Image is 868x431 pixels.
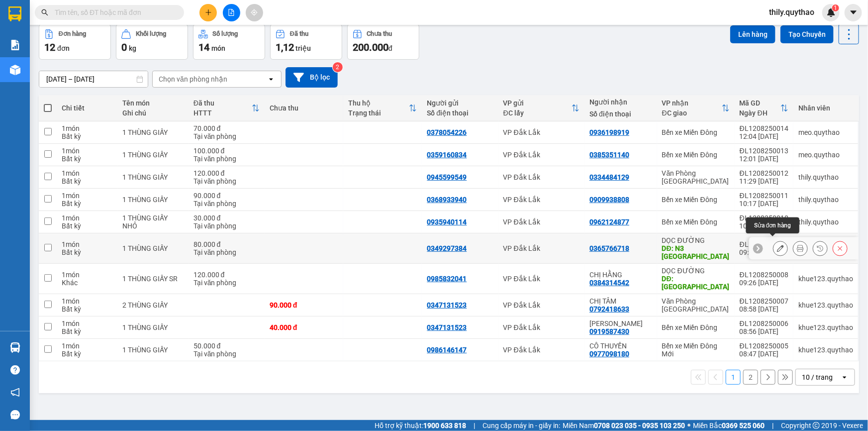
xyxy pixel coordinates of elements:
[348,109,409,117] div: Trạng thái
[427,218,467,226] div: 0935940114
[589,173,629,181] div: 0334484129
[503,173,580,181] div: VP Đắk Lắk
[427,109,493,117] div: Số điện thoại
[159,74,227,84] div: Chọn văn phòng nhận
[116,24,188,60] button: Khối lượng0kg
[121,41,127,53] span: 0
[589,244,629,252] div: 0365766718
[662,297,730,313] div: Văn Phòng [GEOGRAPHIC_DATA]
[8,8,78,32] div: VP Đắk Lắk
[772,420,773,431] span: |
[589,196,629,204] div: 0909938808
[193,248,260,256] div: Tại văn phòng
[746,217,799,233] div: Sửa đơn hàng
[189,95,265,121] th: Toggle SortBy
[503,275,580,283] div: VP Đắk Lắk
[740,177,788,185] div: 11:29 [DATE]
[798,104,853,112] div: Nhân viên
[295,44,311,52] span: triệu
[427,196,467,204] div: 0368933940
[41,9,48,16] span: search
[589,320,652,327] div: BÁC MINH
[798,323,853,331] div: khue123.quythao
[122,244,184,252] div: 1 THÙNG GIẤY
[193,200,260,208] div: Tại văn phòng
[62,177,112,185] div: Bất kỳ
[740,169,788,177] div: ĐL1208250012
[662,151,730,159] div: Bến xe Miền Đông
[503,109,572,117] div: ĐC lấy
[589,297,652,305] div: CHỊ TÂM
[740,327,788,335] div: 08:56 [DATE]
[662,323,730,331] div: Bến xe Miền Đông
[798,173,853,181] div: thily.quythao
[10,40,20,50] img: solution-icon
[735,95,793,121] th: Toggle SortBy
[740,342,788,350] div: ĐL1208250005
[726,370,741,385] button: 1
[10,410,20,420] span: message
[740,279,788,287] div: 09:26 [DATE]
[589,98,652,106] div: Người nhận
[589,350,629,358] div: 0977098180
[193,214,260,222] div: 30.000 đ
[290,30,308,37] div: Đã thu
[845,4,862,21] button: caret-down
[251,9,258,16] span: aim
[193,271,260,279] div: 120.000 đ
[662,169,730,185] div: Văn Phòng [GEOGRAPHIC_DATA]
[740,350,788,358] div: 08:47 [DATE]
[205,9,212,16] span: plus
[59,30,86,37] div: Đơn hàng
[740,192,788,200] div: ĐL1208250011
[589,327,629,335] div: 0919587430
[423,422,466,430] strong: 1900 633 818
[62,124,112,132] div: 1 món
[834,4,837,11] span: 1
[276,41,294,53] span: 1,12
[122,323,184,331] div: 1 THÙNG GIẤY
[193,24,265,60] button: Số lượng14món
[62,342,112,350] div: 1 món
[798,346,853,354] div: khue123.quythao
[57,44,70,52] span: đơn
[193,342,260,350] div: 50.000 đ
[39,24,111,60] button: Đơn hàng12đơn
[730,25,775,43] button: Lên hàng
[211,44,225,52] span: món
[503,128,580,136] div: VP Đắk Lắk
[662,275,730,291] div: DĐ: TÂN PHƯỚC KHÁNH
[193,155,260,163] div: Tại văn phòng
[743,370,758,385] button: 2
[62,214,112,222] div: 1 món
[589,279,629,287] div: 0384314542
[62,132,112,140] div: Bất kỳ
[7,52,80,64] div: 120.000
[498,95,585,121] th: Toggle SortBy
[347,24,419,60] button: Chưa thu200.000đ
[193,240,260,248] div: 80.000 đ
[740,214,788,222] div: ĐL1208250010
[375,420,466,431] span: Hỗ trợ kỹ thuật:
[85,8,186,32] div: Văn Phòng [GEOGRAPHIC_DATA]
[122,301,184,309] div: 2 THÙNG GIẤY
[122,275,184,283] div: 1 THÙNG GIẤY SR
[39,71,148,87] input: Select a date range.
[841,373,849,381] svg: open
[198,41,209,53] span: 14
[10,388,20,397] span: notification
[798,301,853,309] div: khue123.quythao
[722,422,765,430] strong: 0369 525 060
[136,30,166,37] div: Khối lượng
[589,305,629,313] div: 0792418633
[657,95,735,121] th: Toggle SortBy
[193,350,260,358] div: Tại văn phòng
[193,99,252,107] div: Đã thu
[193,177,260,185] div: Tại văn phòng
[427,128,467,136] div: 0378054226
[348,99,409,107] div: Thu hộ
[267,75,275,83] svg: open
[129,44,136,52] span: kg
[761,6,822,18] span: thily.quythao
[662,236,730,244] div: DỌC ĐƯỜNG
